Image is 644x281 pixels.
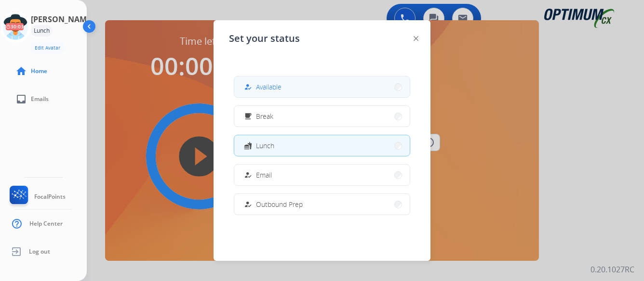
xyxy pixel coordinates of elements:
mat-icon: inbox [15,93,27,105]
mat-icon: how_to_reg [244,200,252,208]
span: FocalPoints [34,193,66,201]
span: Home [31,67,47,75]
span: Outbound Prep [256,199,303,209]
button: Lunch [234,135,410,156]
mat-icon: fastfood [244,141,252,150]
button: Available [234,77,410,97]
span: Help Center [29,220,63,228]
p: 0.20.1027RC [590,264,634,275]
a: FocalPoints [8,186,66,208]
span: Email [256,170,272,180]
button: Edit Avatar [31,42,64,53]
img: close-button [414,36,418,41]
mat-icon: home [15,65,27,77]
span: Break [256,111,273,121]
button: Break [234,106,410,127]
span: Lunch [256,140,274,151]
h3: [PERSON_NAME] [31,13,94,25]
span: Available [256,82,282,92]
button: Email [234,165,410,185]
mat-icon: how_to_reg [244,171,252,179]
span: Log out [29,248,50,255]
span: Set your status [229,32,300,45]
mat-icon: how_to_reg [244,83,252,91]
div: Lunch [31,25,53,37]
mat-icon: free_breakfast [244,112,252,120]
button: Outbound Prep [234,194,410,215]
span: Emails [31,95,49,103]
